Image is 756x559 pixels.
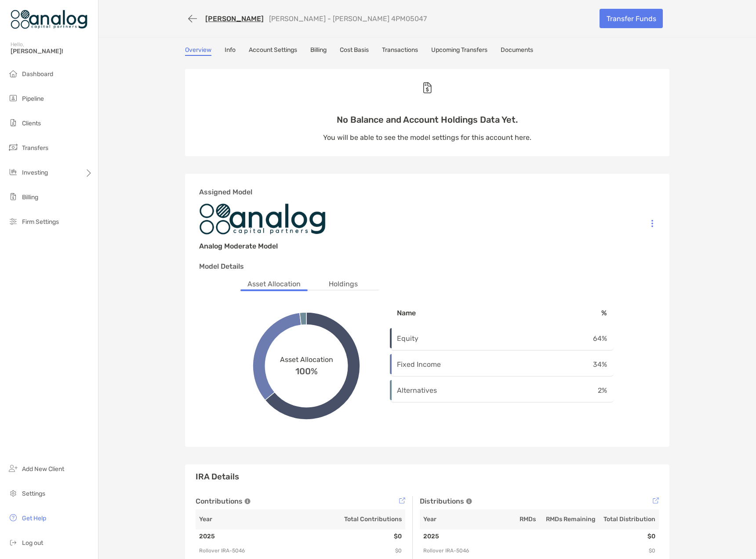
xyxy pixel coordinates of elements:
a: Info [225,46,236,56]
a: Documents [501,46,533,56]
p: Fixed Income [397,359,481,370]
th: Year [196,509,301,530]
img: Company image [199,203,655,235]
h3: Assigned Model [199,188,655,196]
img: firm-settings icon [8,216,18,227]
img: settings icon [8,488,18,498]
p: Alternatives [397,385,481,396]
a: Overview [185,46,211,56]
img: billing icon [8,191,18,202]
p: 2 % [565,385,607,396]
th: Year [420,509,480,530]
span: Log out [22,539,43,547]
div: Contributions [196,496,405,507]
th: Total Contributions [301,509,406,530]
th: RMDs [480,509,539,530]
img: transfers icon [8,142,18,153]
li: Holdings [322,279,365,290]
a: [PERSON_NAME] [205,15,264,23]
p: [PERSON_NAME] - [PERSON_NAME] 4PM05047 [269,15,427,23]
img: clients icon [8,117,18,128]
img: Zoe Logo [11,4,87,35]
p: % [565,307,607,318]
img: Icon List Menu [651,219,653,227]
span: Pipeline [22,95,44,102]
img: logout icon [8,537,18,548]
h3: IRA Details [196,471,659,482]
td: $0 [301,530,406,544]
span: Dashboard [22,70,53,78]
span: Get Help [22,515,46,522]
span: Settings [22,490,45,497]
th: RMDs Remaining [539,509,599,530]
p: 64 % [565,333,607,344]
img: investing icon [8,167,18,177]
a: Cost Basis [340,46,369,56]
a: Billing [310,46,327,56]
a: Account Settings [249,46,297,56]
li: Asset Allocation [240,279,308,290]
img: Tooltip [244,498,251,504]
td: Rollover IRA - 5046 [196,544,301,558]
div: Distributions [420,496,659,507]
img: get-help icon [8,512,18,523]
img: pipeline icon [8,93,18,103]
a: Transactions [382,46,418,56]
p: Name [397,307,481,318]
p: Model Details [199,261,655,272]
span: Firm Settings [22,218,59,226]
p: You will be able to see the model settings for this account here. [323,132,531,143]
span: Billing [22,194,38,201]
span: Asset Allocation [280,355,333,364]
td: 2025 [196,530,301,544]
img: Tooltip [466,498,472,504]
th: Total Distribution [599,509,659,530]
img: add_new_client icon [8,463,18,474]
span: Add New Client [22,465,64,473]
span: Clients [22,120,41,127]
td: 2025 [420,530,480,544]
a: Upcoming Transfers [431,46,487,56]
img: dashboard icon [8,68,18,79]
p: No Balance and Account Holdings Data Yet. [323,114,531,125]
p: Equity [397,333,481,344]
td: $0 [301,544,406,558]
span: 100% [295,364,318,376]
p: 34 % [565,359,607,370]
img: Tooltip [399,497,405,504]
h3: Analog Moderate Model [199,242,278,250]
td: $0 [599,544,659,558]
span: Transfers [22,144,48,152]
a: Transfer Funds [600,9,663,28]
td: Rollover IRA - 5046 [420,544,480,558]
td: $0 [599,530,659,544]
span: Investing [22,169,48,176]
span: [PERSON_NAME]! [11,47,93,55]
img: Tooltip [653,497,659,504]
